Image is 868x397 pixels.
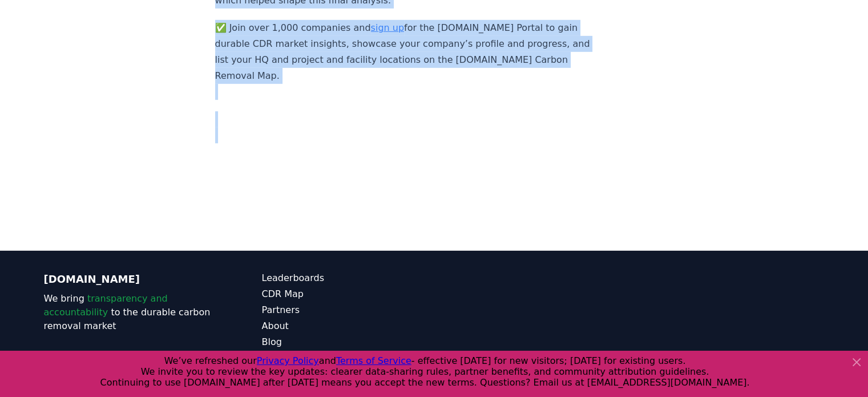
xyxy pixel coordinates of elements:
span: transparency and accountability [44,293,168,318]
a: sign up [371,22,404,33]
p: [DOMAIN_NAME] [44,271,216,287]
p: ✅ Join over 1,000 companies and for the [DOMAIN_NAME] Portal to gain durable CDR market insights,... [215,20,593,100]
a: Blog [262,335,434,349]
a: CDR Map [262,287,434,301]
a: Leaderboards [262,271,434,285]
a: Partners [262,303,434,317]
a: About [262,319,434,333]
p: We bring to the durable carbon removal market [44,292,216,333]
